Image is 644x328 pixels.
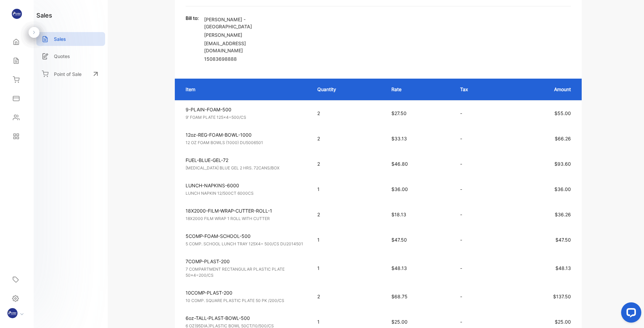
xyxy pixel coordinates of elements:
p: 12 OZ FOAM BOWLS (1000) DU5006501 [186,140,305,146]
p: - [460,265,496,272]
p: - [460,186,496,193]
span: $25.00 [555,319,571,325]
p: 1 [317,318,378,325]
p: 1 [317,265,378,272]
p: 5COMP-FOAM-SCHOOL-500 [186,233,305,240]
p: 5 COMP. SCHOOL LUNCH TRAY 125X4= 500/CS DU2014501 [186,241,305,247]
span: $55.00 [554,110,571,116]
span: $27.50 [391,110,407,116]
span: $46.80 [391,161,408,167]
span: $137.50 [553,294,571,299]
p: Point of Sale [54,71,82,78]
p: 9' FOAM PLATE 125x4=500/CS [186,114,305,120]
p: 1 [317,186,378,193]
span: $68.75 [391,294,408,299]
p: [MEDICAL_DATA] BLUE GEL 2 HRS. 72CANS/BOX [186,165,305,171]
p: Quotes [54,53,70,60]
img: profile [7,308,18,318]
p: 2 [317,110,378,117]
p: LUNCH-NAPKINS-6000 [186,182,305,189]
p: 18X2000 FILM WRAP 1 ROLL WITH CUTTER [186,216,305,222]
p: - [460,293,496,300]
p: 9-PLAIN-FOAM-500 [186,106,305,113]
span: $36.00 [391,186,408,192]
p: 2 [317,211,378,218]
span: $33.13 [391,136,407,141]
p: 12oz-REG-FOAM-BOWL-1000 [186,131,305,138]
p: - [460,211,496,218]
p: Bill to: [186,15,199,22]
span: $47.50 [555,237,571,243]
p: Quantity [317,86,378,93]
p: 2 [317,293,378,300]
p: Amount [510,86,571,93]
span: $18.13 [391,212,406,217]
p: - [460,160,496,167]
p: - [460,110,496,117]
p: 10 COMP. SQUARE PLASTIC PLATE 50 PK /200/CS [186,298,305,304]
p: 7COMP-PLAST-200 [186,258,305,265]
p: 1 [317,236,378,243]
p: - [460,236,496,243]
a: Point of Sale [36,66,105,81]
p: [PERSON_NAME] - [GEOGRAPHIC_DATA] [204,16,282,30]
p: 15083698888 [204,55,282,62]
p: Item [186,86,304,93]
span: $93.60 [554,161,571,167]
span: $48.13 [391,265,407,271]
p: 10COMP-PLAST-200 [186,289,305,296]
p: - [460,135,496,142]
iframe: LiveChat chat widget [616,300,644,328]
p: [PERSON_NAME] [204,31,282,38]
p: Tax [460,86,496,93]
img: logo [12,9,22,19]
p: LUNCH NAPKIN 12/500CT 6000CS [186,190,305,196]
p: 2 [317,160,378,167]
span: $36.00 [554,186,571,192]
p: 7 COMPARTMENT RECTANGULAR PLASTIC PLATE 50x4=200/CS [186,266,305,278]
p: FUEL-BLUE-GEL-72 [186,157,305,164]
span: $36.26 [555,212,571,217]
h1: sales [36,11,52,20]
span: $48.13 [555,265,571,271]
span: $25.00 [391,319,408,325]
p: 18X2000-FILM-WRAP-CUTTER-ROLL-1 [186,207,305,214]
p: 2 [317,135,378,142]
p: 6oz-TALL-PLAST-BOWL-500 [186,315,305,322]
span: $47.50 [391,237,407,243]
p: Sales [54,35,66,43]
a: Sales [36,32,105,46]
a: Quotes [36,49,105,63]
p: Rate [391,86,447,93]
p: - [460,318,496,325]
span: $66.26 [555,136,571,141]
p: [EMAIL_ADDRESS][DOMAIN_NAME] [204,40,282,54]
